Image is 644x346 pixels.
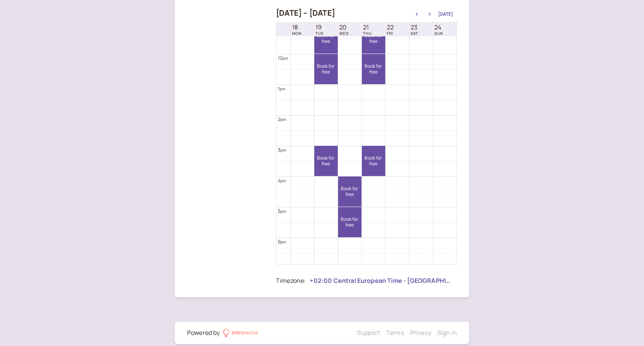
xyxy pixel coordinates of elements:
a: August 20, 2025 [338,23,350,36]
span: SAT [411,31,418,36]
div: Powered by [187,328,220,338]
span: pm [281,178,286,183]
span: Book for free [314,33,338,44]
span: 24 [434,24,443,31]
div: 2 [278,116,286,123]
span: THU [363,31,372,36]
button: [DATE] [438,11,453,17]
a: Support [357,328,380,337]
a: August 23, 2025 [409,23,420,36]
div: 3 [278,146,286,153]
a: August 19, 2025 [314,23,325,36]
span: SUN [434,31,443,36]
a: Privacy [410,328,431,337]
span: Book for free [314,155,338,166]
a: August 24, 2025 [433,23,445,36]
span: WED [339,31,349,36]
span: Book for free [362,33,385,44]
span: pm [281,147,286,153]
a: August 22, 2025 [385,23,395,36]
span: 21 [363,24,372,31]
a: introwise [223,328,259,338]
span: 23 [411,24,418,31]
span: 18 [292,24,302,31]
a: Sign in [437,328,457,337]
div: 12 [278,54,288,62]
span: pm [283,55,288,61]
div: 1 [278,85,286,92]
span: pm [281,117,286,122]
span: pm [281,209,286,214]
span: MON [292,31,302,36]
span: TUE [315,31,324,36]
span: Book for free [338,217,361,228]
span: Book for free [362,155,385,166]
div: 5 [278,207,286,215]
span: Book for free [338,186,361,197]
div: Timezone: [276,276,306,286]
span: FRI [387,31,394,36]
span: pm [280,86,285,91]
span: Book for free [314,64,338,75]
a: August 18, 2025 [291,23,303,36]
span: 22 [387,24,394,31]
h2: [DATE] – [DATE] [276,8,335,18]
a: August 21, 2025 [361,23,373,36]
div: 6 [278,238,286,245]
span: pm [281,239,286,245]
span: Book for free [362,64,385,75]
span: 20 [339,24,349,31]
span: 19 [315,24,324,31]
div: introwise [232,328,258,338]
div: 4 [278,177,286,184]
a: Terms [386,328,404,337]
